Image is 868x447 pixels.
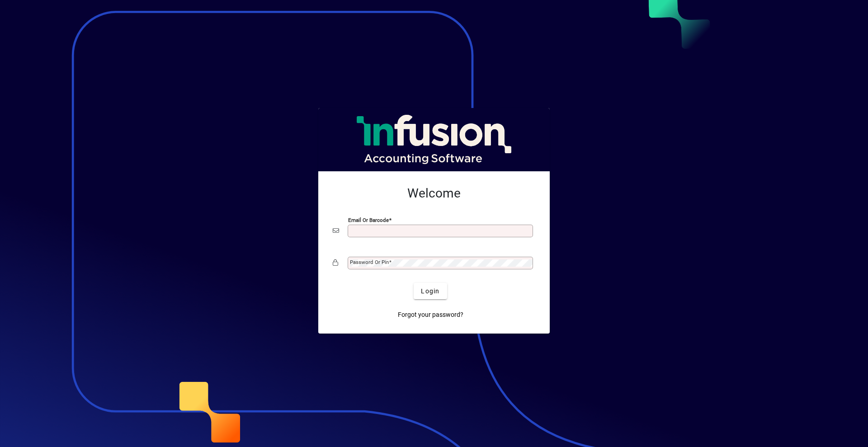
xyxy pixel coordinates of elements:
[333,186,535,201] h2: Welcome
[348,217,389,223] mat-label: Email or Barcode
[421,287,439,296] span: Login
[394,306,467,323] a: Forgot your password?
[414,283,447,299] button: Login
[398,310,463,320] span: Forgot your password?
[350,259,389,265] mat-label: Password or Pin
